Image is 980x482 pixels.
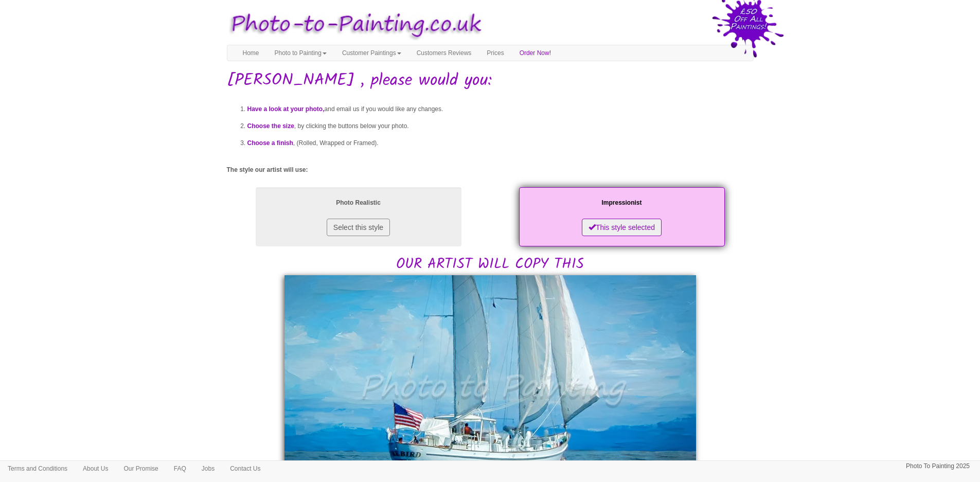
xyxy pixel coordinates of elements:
[529,198,715,208] p: Impressionist
[247,135,754,152] li: , (Rolled, Wrapped or Framed).
[247,105,325,113] span: Have a look at your photo,
[222,461,268,476] a: Contact Us
[116,461,166,476] a: Our Promise
[227,166,308,174] label: The style our artist will use:
[194,461,222,476] a: Jobs
[266,198,451,208] p: Photo Realistic
[227,72,754,90] h1: [PERSON_NAME] , please would you:
[327,219,390,236] button: Select this style
[247,118,754,135] li: , by clicking the buttons below your photo.
[267,45,334,61] a: Photo to Painting
[222,5,485,45] img: Photo to Painting
[166,461,194,476] a: FAQ
[247,122,294,130] span: Choose the size
[227,185,754,273] h2: OUR ARTIST WILL COPY THIS
[512,45,559,61] a: Order Now!
[247,139,293,147] span: Choose a finish
[235,45,267,61] a: Home
[247,101,754,118] li: and email us if you would like any changes.
[334,45,409,61] a: Customer Paintings
[479,45,511,61] a: Prices
[409,45,479,61] a: Customers Reviews
[75,461,116,476] a: About Us
[582,219,662,236] button: This style selected
[906,461,970,472] p: Photo To Painting 2025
